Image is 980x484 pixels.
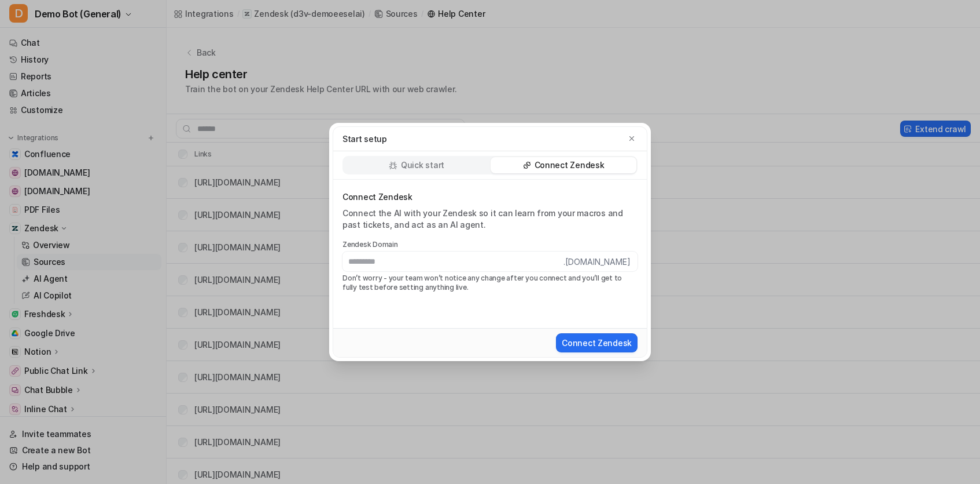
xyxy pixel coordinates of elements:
[342,240,638,249] label: Zendesk Domain
[556,333,638,352] button: Connect Zendesk
[342,133,387,145] p: Start setup
[342,274,638,292] p: Don’t worry - your team won’t notice any change after you connect and you’ll get to fully test be...
[563,252,638,271] span: .[DOMAIN_NAME]
[535,159,605,171] p: Connect Zendesk
[342,191,638,203] p: Connect Zendesk
[401,159,444,171] p: Quick start
[342,208,638,231] div: Connect the AI with your Zendesk so it can learn from your macros and past tickets, and act as an...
